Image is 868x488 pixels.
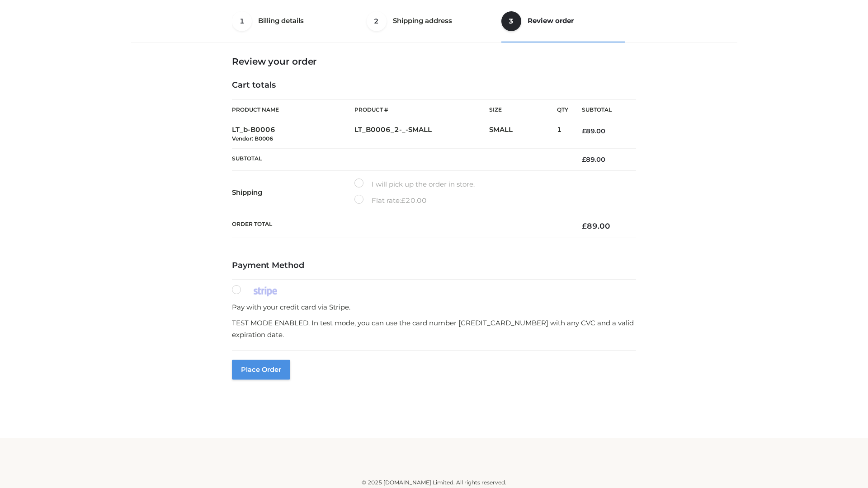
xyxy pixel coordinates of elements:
label: I will pick up the order in store. [354,178,475,190]
th: Shipping [232,171,354,214]
th: Subtotal [568,100,636,120]
button: Place order [232,360,290,380]
th: Product Name [232,99,354,120]
p: Pay with your credit card via Stripe. [232,301,636,313]
span: £ [582,127,586,135]
label: Flat rate: [354,195,427,206]
th: Size [489,100,552,120]
span: £ [582,221,587,230]
bdi: 89.00 [582,155,605,164]
td: LT_b-B0006 [232,120,354,149]
th: Product # [354,99,489,120]
th: Subtotal [232,148,568,170]
td: SMALL [489,120,557,149]
bdi: 89.00 [582,127,605,135]
span: £ [582,155,586,164]
bdi: 89.00 [582,221,610,230]
td: LT_B0006_2-_-SMALL [354,120,489,149]
h3: Review your order [232,56,636,67]
h4: Cart totals [232,80,636,90]
td: 1 [557,120,568,149]
p: TEST MODE ENABLED. In test mode, you can use the card number [CREDIT_CARD_NUMBER] with any CVC an... [232,317,636,340]
small: Vendor: B0006 [232,135,273,142]
div: © 2025 [DOMAIN_NAME] Limited. All rights reserved. [134,478,734,487]
th: Qty [557,99,568,120]
span: £ [401,196,406,205]
bdi: 20.00 [401,196,427,205]
h4: Payment Method [232,261,636,271]
th: Order Total [232,214,568,238]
